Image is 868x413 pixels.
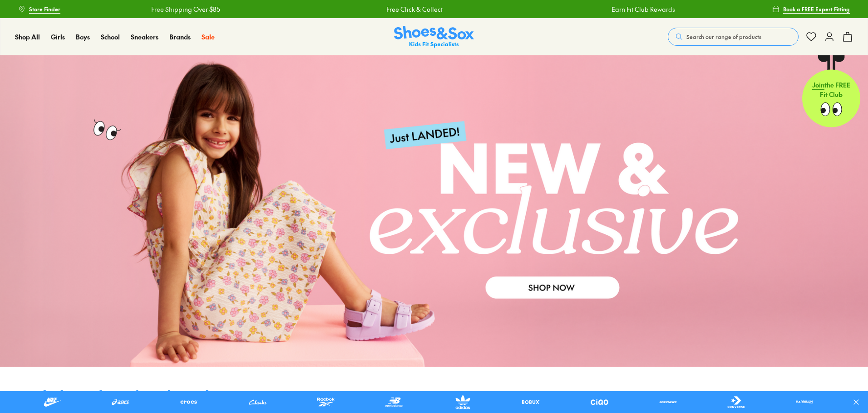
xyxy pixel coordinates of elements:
[802,55,860,127] a: Jointhe FREE Fit Club
[51,32,65,42] a: Girls
[169,32,191,42] a: Brands
[611,5,674,14] a: Earn Fit Club Rewards
[385,5,442,14] a: Free Click & Collect
[202,32,215,42] a: Sale
[772,1,850,17] a: Book a FREE Expert Fitting
[812,80,824,89] span: Join
[29,5,60,13] span: Store Finder
[394,26,474,48] a: Shoes & Sox
[668,28,799,46] button: Search our range of products
[101,32,120,42] a: School
[150,5,219,14] a: Free Shipping Over $85
[18,1,60,17] a: Store Finder
[76,32,90,42] a: Boys
[131,32,158,42] a: Sneakers
[15,32,40,42] a: Shop All
[394,26,474,48] img: SNS_Logo_Responsive.svg
[802,73,860,107] p: the FREE Fit Club
[783,5,850,13] span: Book a FREE Expert Fitting
[686,33,761,41] span: Search our range of products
